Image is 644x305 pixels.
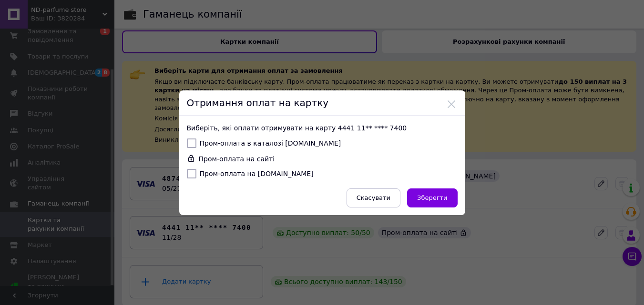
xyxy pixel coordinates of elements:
[417,194,447,201] span: Зберегти
[187,123,458,133] p: Виберіть, які оплати отримувати на карту 4441 11** **** 7400
[187,97,329,108] span: Отримання оплат на картку
[187,169,314,178] label: Пром-оплата на [DOMAIN_NAME]
[187,138,341,148] label: Пром-оплата в каталозі [DOMAIN_NAME]
[347,188,400,207] button: Скасувати
[357,194,390,201] span: Скасувати
[187,154,275,164] div: Пром-оплата на сайті
[407,188,457,207] button: Зберегти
